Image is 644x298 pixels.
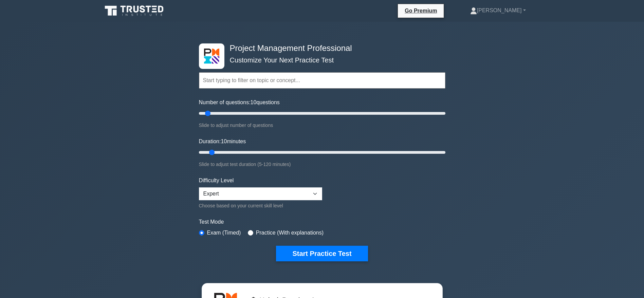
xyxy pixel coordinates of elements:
input: Start typing to filter on topic or concept... [199,72,445,89]
label: Exam (Timed) [207,229,241,237]
div: Slide to adjust number of questions [199,121,445,129]
h4: Project Management Professional [227,43,412,53]
span: 10 [221,138,227,144]
div: Choose based on your current skill level [199,202,322,210]
label: Duration: minutes [199,137,246,146]
a: [PERSON_NAME] [454,4,542,17]
label: Difficulty Level [199,176,234,185]
a: Go Premium [401,6,441,15]
div: Slide to adjust test duration (5-120 minutes) [199,160,445,168]
label: Number of questions: questions [199,98,280,107]
span: 10 [251,99,257,105]
label: Test Mode [199,218,445,226]
label: Practice (With explanations) [256,229,324,237]
button: Start Practice Test [276,246,368,261]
